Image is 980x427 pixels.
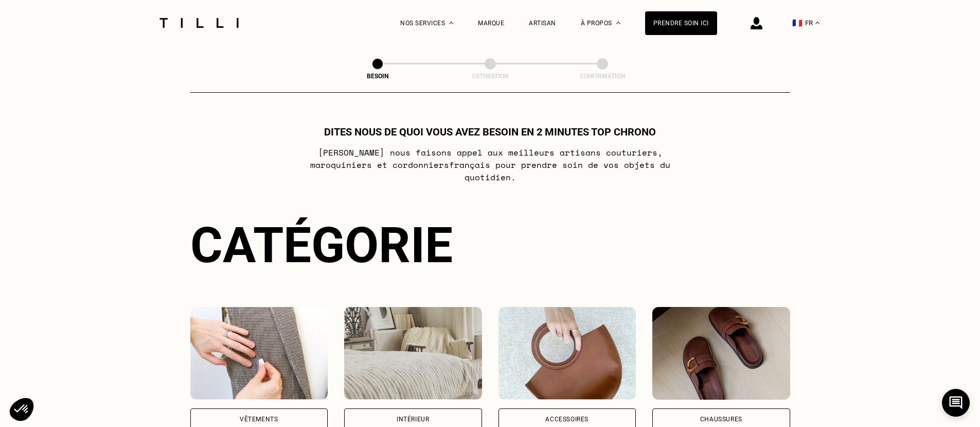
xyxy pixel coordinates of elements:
[545,416,589,422] div: Accessoires
[190,307,328,400] img: Vêtements
[326,73,429,80] div: Besoin
[529,20,556,27] a: Artisan
[652,307,790,400] img: Chaussures
[498,307,636,400] img: Accessoires
[190,216,790,274] div: Catégorie
[286,146,694,183] p: [PERSON_NAME] nous faisons appel aux meilleurs artisans couturiers , maroquiniers et cordonniers ...
[156,18,242,28] img: Logo du service de couturière Tilli
[439,73,542,80] div: Estimation
[751,17,762,29] img: icône connexion
[449,22,453,24] img: Menu déroulant
[397,416,429,422] div: Intérieur
[815,22,819,24] img: menu déroulant
[551,73,654,80] div: Confirmation
[324,126,656,138] h1: Dites nous de quoi vous avez besoin en 2 minutes top chrono
[645,11,717,35] a: Prendre soin ici
[700,416,742,422] div: Chaussures
[240,416,278,422] div: Vêtements
[478,20,504,27] a: Marque
[616,22,620,24] img: Menu déroulant à propos
[344,307,482,400] img: Intérieur
[792,18,803,28] span: 🇫🇷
